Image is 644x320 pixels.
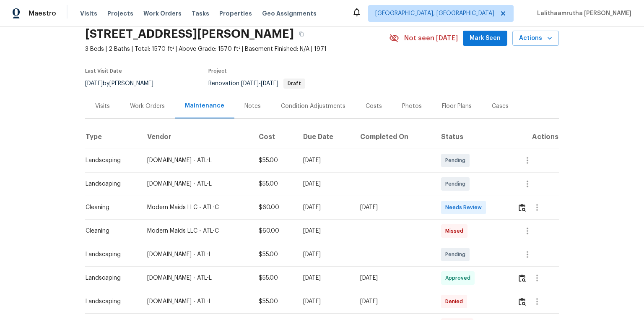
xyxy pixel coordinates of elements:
[303,156,347,165] div: [DATE]
[252,125,296,149] th: Cost
[259,227,290,235] div: $60.00
[519,204,526,212] img: Review Icon
[303,297,347,306] div: [DATE]
[303,180,347,188] div: [DATE]
[360,297,427,306] div: [DATE]
[259,180,290,188] div: $55.00
[517,268,527,288] button: Review Icon
[85,81,103,87] span: [DATE]
[445,274,474,282] span: Approved
[259,156,290,165] div: $55.00
[517,291,527,312] button: Review Icon
[85,45,389,53] span: 3 Beds | 2 Baths | Total: 1570 ft² | Above Grade: 1570 ft² | Basement Finished: N/A | 1971
[517,197,527,218] button: Review Icon
[261,81,278,87] span: [DATE]
[463,31,507,46] button: Mark Seen
[147,274,245,282] div: [DOMAIN_NAME] - ATL-L
[294,26,309,42] button: Copy Address
[284,81,304,86] span: Draft
[445,227,467,235] span: Missed
[303,203,347,212] div: [DATE]
[534,9,631,18] span: Lalithaamrutha [PERSON_NAME]
[147,227,245,235] div: Modern Maids LLC - ATL-C
[86,250,134,259] div: Landscaping
[442,102,472,110] div: Floor Plans
[147,297,245,306] div: [DOMAIN_NAME] - ATL-L
[244,102,261,110] div: Notes
[519,298,526,306] img: Review Icon
[241,81,259,87] span: [DATE]
[492,102,509,110] div: Cases
[86,297,134,306] div: Landscaping
[80,9,97,18] span: Visits
[147,156,245,165] div: [DOMAIN_NAME] - ATL-L
[192,10,209,16] span: Tasks
[85,68,122,73] span: Last Visit Date
[86,274,134,282] div: Landscaping
[402,102,422,110] div: Photos
[519,274,526,282] img: Review Icon
[147,250,245,259] div: [DOMAIN_NAME] - ATL-L
[85,79,164,89] div: by [PERSON_NAME]
[147,203,245,212] div: Modern Maids LLC - ATL-C
[445,297,466,306] span: Denied
[445,203,485,212] span: Needs Review
[445,156,469,165] span: Pending
[511,125,559,149] th: Actions
[85,30,294,38] h2: [STREET_ADDRESS][PERSON_NAME]
[29,9,56,18] span: Maestro
[107,9,133,18] span: Projects
[259,203,290,212] div: $60.00
[130,102,165,110] div: Work Orders
[85,125,140,149] th: Type
[303,227,347,235] div: [DATE]
[86,203,134,212] div: Cleaning
[147,180,245,188] div: [DOMAIN_NAME] - ATL-L
[296,125,353,149] th: Due Date
[219,9,252,18] span: Properties
[86,180,134,188] div: Landscaping
[434,125,511,149] th: Status
[143,9,182,18] span: Work Orders
[140,125,252,149] th: Vendor
[375,9,494,18] span: [GEOGRAPHIC_DATA], [GEOGRAPHIC_DATA]
[208,68,227,73] span: Project
[185,102,224,110] div: Maintenance
[262,9,317,18] span: Geo Assignments
[259,250,290,259] div: $55.00
[360,274,427,282] div: [DATE]
[95,102,110,110] div: Visits
[241,81,278,87] span: -
[470,33,501,44] span: Mark Seen
[303,274,347,282] div: [DATE]
[353,125,434,149] th: Completed On
[303,250,347,259] div: [DATE]
[281,102,345,110] div: Condition Adjustments
[366,102,382,110] div: Costs
[360,203,427,212] div: [DATE]
[404,34,458,42] span: Not seen [DATE]
[86,156,134,165] div: Landscaping
[208,81,305,87] span: Renovation
[259,274,290,282] div: $55.00
[86,227,134,235] div: Cleaning
[259,297,290,306] div: $55.00
[445,180,469,188] span: Pending
[519,33,552,44] span: Actions
[445,250,469,259] span: Pending
[512,31,559,46] button: Actions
